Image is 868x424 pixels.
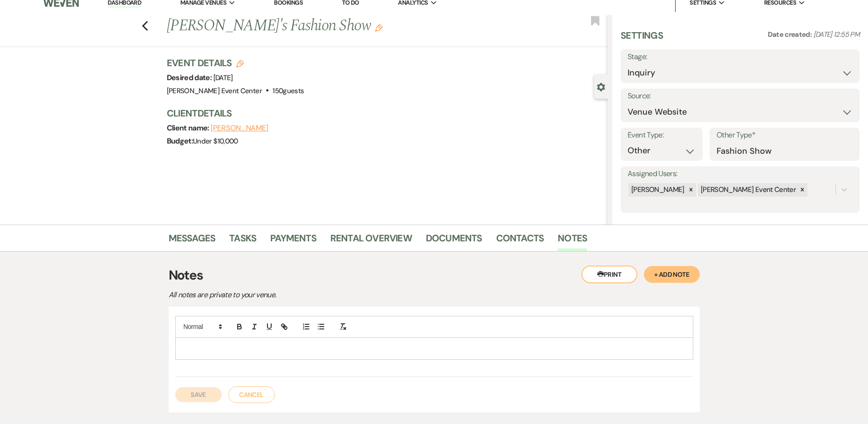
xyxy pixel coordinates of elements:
span: 150 guests [273,86,304,96]
span: [DATE] 12:55 PM [813,30,860,39]
label: Stage: [628,50,853,64]
a: Payments [270,231,316,251]
div: [PERSON_NAME] Event Center [698,183,797,197]
button: [PERSON_NAME] [211,124,268,132]
span: [DATE] [213,73,233,82]
span: Date created: [768,30,813,39]
label: Assigned Users: [628,167,853,181]
h3: Settings [621,29,663,49]
h3: Notes [169,266,700,285]
h3: Client Details [167,107,599,120]
a: Messages [169,231,216,251]
button: Close lead details [597,82,605,91]
span: Desired date: [167,73,213,82]
a: Contacts [496,231,544,251]
a: Rental Overview [330,231,412,251]
button: + Add Note [644,266,700,283]
button: Save [175,387,222,402]
div: [PERSON_NAME] [629,183,686,197]
label: Source: [628,89,853,103]
button: Print [581,266,637,283]
label: Event Type: [628,129,696,142]
span: Under $10,000 [193,137,238,146]
a: Notes [558,231,587,251]
button: Edit [375,23,383,32]
a: Tasks [229,231,256,251]
span: Budget: [167,136,193,146]
label: Other Type* [717,129,853,142]
p: All notes are private to your venue. [169,289,495,301]
h3: Event Details [167,56,304,69]
button: Cancel [228,386,275,403]
span: Client name: [167,123,211,133]
a: Documents [426,231,482,251]
h1: [PERSON_NAME]'s Fashion Show [167,15,516,37]
span: [PERSON_NAME] Event Center [167,86,262,96]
